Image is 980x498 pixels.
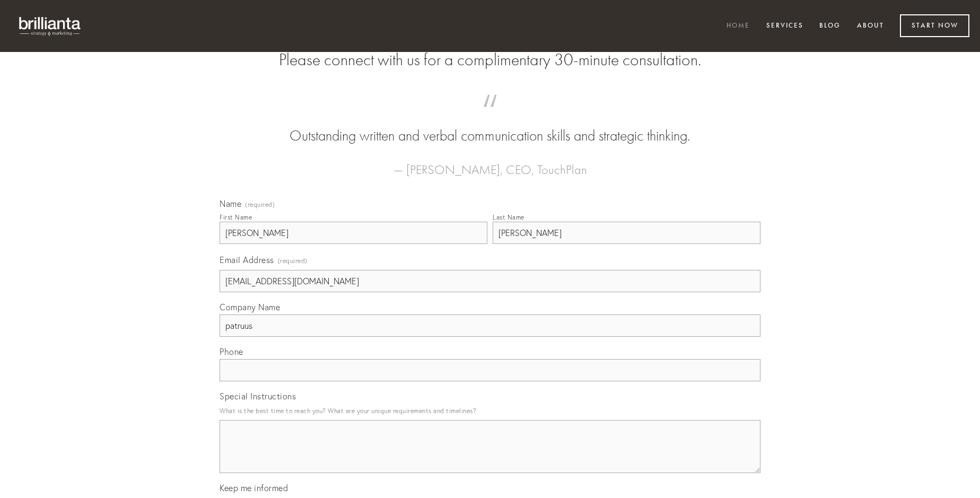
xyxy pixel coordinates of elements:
[220,213,252,221] div: First Name
[237,146,743,180] figcaption: — [PERSON_NAME], CEO, TouchPlan
[220,391,296,401] span: Special Instructions
[759,18,810,35] a: Services
[720,18,757,35] a: Home
[237,105,743,146] blockquote: Outstanding written and verbal communication skills and strategic thinking.
[11,11,90,41] img: brillianta - research, strategy, marketing
[237,105,743,126] span: “
[220,346,243,357] span: Phone
[220,302,280,312] span: Company Name
[278,254,308,268] span: (required)
[900,14,969,37] a: Start Now
[245,202,275,208] span: (required)
[220,483,288,493] span: Keep me informed
[493,213,524,221] div: Last Name
[220,198,241,209] span: Name
[220,255,274,265] span: Email Address
[220,50,760,70] h2: Please connect with us for a complimentary 30-minute consultation.
[850,18,891,35] a: About
[812,18,847,35] a: Blog
[220,404,760,418] p: What is the best time to reach you? What are your unique requirements and timelines?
